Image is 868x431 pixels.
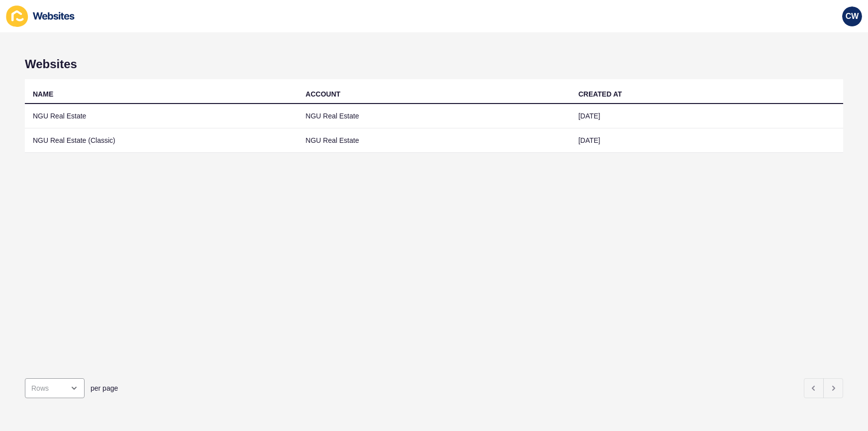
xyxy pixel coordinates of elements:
div: NAME [33,89,53,99]
td: [DATE] [571,128,843,153]
td: NGU Real Estate (Classic) [25,128,297,153]
div: ACCOUNT [305,89,340,99]
td: NGU Real Estate [297,104,570,128]
h1: Websites [25,57,843,71]
td: NGU Real Estate [25,104,297,128]
span: per page [91,383,118,393]
div: open menu [25,378,85,398]
td: [DATE] [571,104,843,128]
div: CREATED AT [579,89,622,99]
span: CW [846,11,859,21]
td: NGU Real Estate [297,128,570,153]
